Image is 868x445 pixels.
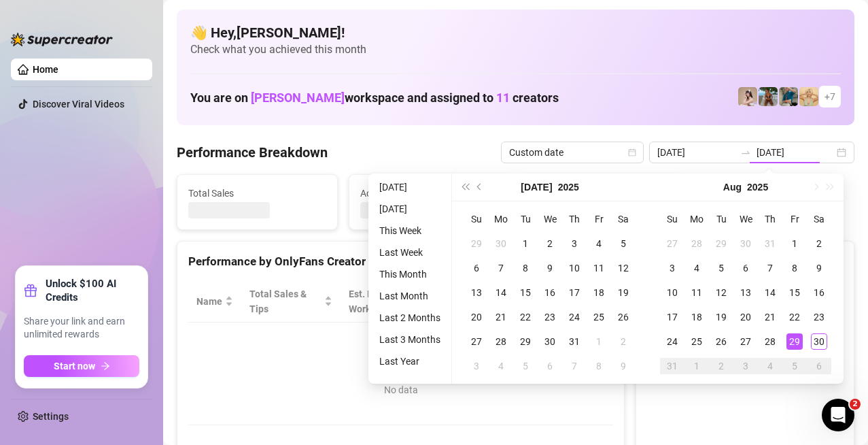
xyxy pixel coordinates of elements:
[202,382,600,397] div: No data
[33,64,58,75] a: Home
[533,186,671,201] span: Messages Sent
[517,281,613,323] th: Chat Conversion
[33,99,124,110] a: Discover Viral Videos
[24,284,37,297] span: gift
[738,87,757,106] img: anaxmei
[525,286,594,316] span: Chat Conversion
[509,142,636,163] span: Custom date
[196,294,222,309] span: Name
[190,23,841,42] h4: 👋 Hey, [PERSON_NAME] !
[360,186,498,201] span: Active Chats
[647,252,843,271] div: Sales by OnlyFans Creator
[24,315,139,342] span: Share your link and earn unlimited rewards
[824,89,835,104] span: + 7
[54,361,95,372] span: Start now
[190,90,559,105] h1: You are on workspace and assigned to creators
[11,33,113,46] img: logo-BBDzfeDw.svg
[241,281,341,323] th: Total Sales & Tips
[33,411,69,422] a: Settings
[799,87,818,106] img: Actually.Maria
[46,277,139,304] strong: Unlock $100 AI Credits
[779,87,798,106] img: Eavnc
[188,186,326,201] span: Total Sales
[177,143,328,162] h4: Performance Breakdown
[190,42,841,57] span: Check what you achieved this month
[822,399,854,431] iframe: Intercom live chat
[759,87,778,106] img: Libby
[249,286,322,316] span: Total Sales & Tips
[757,145,834,160] input: End date
[740,147,751,158] span: swap-right
[496,90,510,105] span: 11
[628,148,636,156] span: calendar
[349,286,422,316] div: Est. Hours Worked
[449,286,498,316] span: Sales / Hour
[850,399,861,410] span: 2
[24,355,139,377] button: Start nowarrow-right
[188,252,613,271] div: Performance by OnlyFans Creator
[740,147,751,158] span: to
[101,361,110,371] span: arrow-right
[188,281,241,323] th: Name
[657,145,735,160] input: Start date
[251,90,345,105] span: [PERSON_NAME]
[440,281,517,323] th: Sales / Hour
